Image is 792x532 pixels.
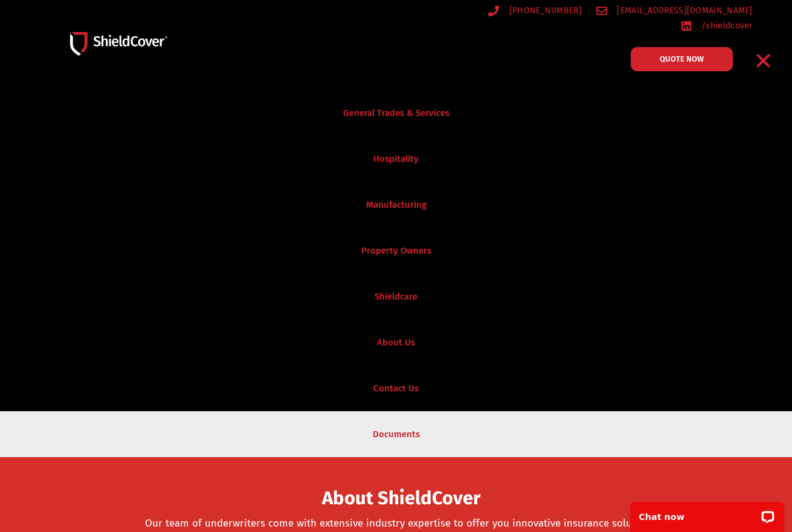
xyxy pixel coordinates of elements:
[681,18,753,33] a: /shieldcover
[749,46,778,75] div: Menu Toggle
[596,3,753,18] a: [EMAIL_ADDRESS][DOMAIN_NAME]
[622,494,792,532] iframe: LiveChat chat widget
[614,3,752,18] span: [EMAIL_ADDRESS][DOMAIN_NAME]
[698,18,753,33] span: /shieldcover
[631,47,733,71] a: QUOTE NOW
[145,517,658,530] a: Our team of underwriters come with extensive industry expertise to offer you innovative insurance...
[322,495,480,507] a: About ShieldCover
[322,491,480,506] span: About ShieldCover
[660,55,704,63] span: QUOTE NOW
[506,3,582,18] span: [PHONE_NUMBER]
[488,3,582,18] a: [PHONE_NUMBER]
[70,32,167,56] img: Shield-Cover-Underwriting-Australia-logo-full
